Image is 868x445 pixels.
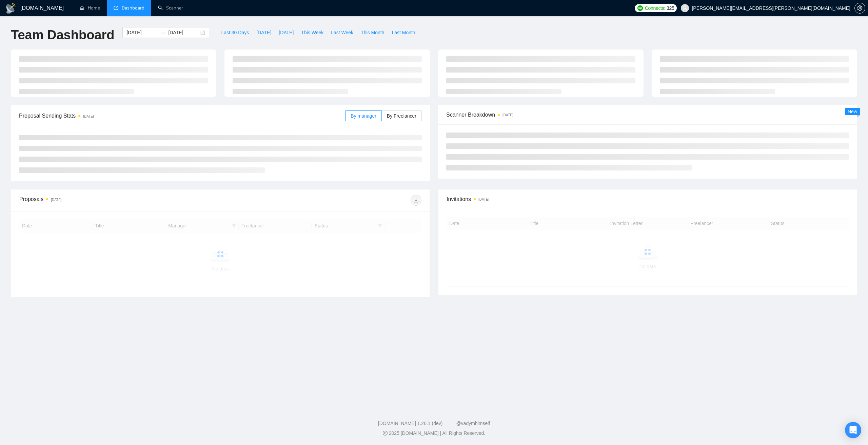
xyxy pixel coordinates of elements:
[279,29,294,36] span: [DATE]
[122,5,144,11] span: Dashboard
[253,27,275,38] button: [DATE]
[160,30,165,35] span: to
[297,27,327,38] button: This Week
[11,27,114,43] h1: Team Dashboard
[447,195,849,203] span: Invitations
[275,27,297,38] button: [DATE]
[388,27,419,38] button: Last Month
[126,29,157,36] input: Start date
[114,5,118,10] span: dashboard
[502,113,513,117] time: [DATE]
[645,4,665,12] span: Connects:
[217,27,253,38] button: Last 30 Days
[51,198,61,202] time: [DATE]
[854,5,865,11] a: setting
[637,5,643,11] img: upwork-logo.png
[378,421,443,426] a: [DOMAIN_NAME] 1.26.1 (dev)
[327,27,357,38] button: Last Week
[848,109,857,114] span: New
[83,115,94,118] time: [DATE]
[168,29,199,36] input: End date
[160,30,165,35] span: swap-right
[5,430,863,437] div: 2025 [DOMAIN_NAME] | All Rights Reserved.
[19,112,345,120] span: Proposal Sending Stats
[221,29,249,36] span: Last 30 Days
[855,5,865,11] span: setting
[357,27,388,38] button: This Month
[256,29,271,36] span: [DATE]
[478,198,489,201] time: [DATE]
[683,6,687,11] span: user
[158,5,183,11] a: searchScanner
[446,110,849,119] span: Scanner Breakdown
[667,4,674,12] span: 325
[331,29,353,36] span: Last Week
[5,3,16,14] img: logo
[845,422,861,438] div: Open Intercom Messenger
[854,3,865,14] button: setting
[301,29,323,36] span: This Week
[361,29,384,36] span: This Month
[456,421,490,426] a: @vadymhimself
[392,29,415,36] span: Last Month
[383,431,388,436] span: copyright
[19,195,220,206] div: Proposals
[80,5,100,11] a: homeHome
[351,113,376,119] span: By manager
[387,113,416,119] span: By Freelancer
